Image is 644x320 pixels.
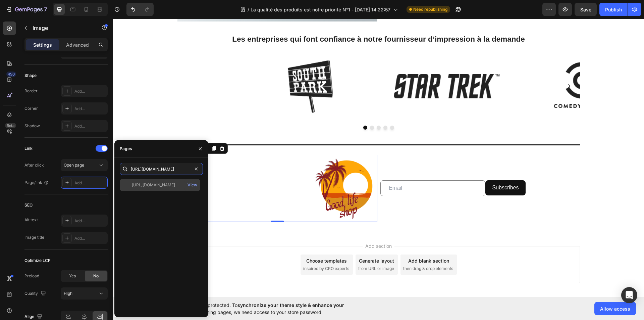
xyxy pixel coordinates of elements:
button: 7 [3,3,50,16]
p: Advanced [66,41,89,48]
div: Add blank section [295,238,336,245]
span: from URL or image [245,247,281,253]
div: After click [24,162,44,168]
div: Optimize LCP [24,258,51,264]
span: La qualité des produits est notre priorité N°1 - [DATE] 14:22:57 [251,6,390,13]
span: Your page is password protected. To when designing pages, we need access to your store password. [156,302,370,316]
span: Allow access [600,305,630,312]
button: View [187,180,198,190]
span: High [64,291,72,296]
span: inspired by CRO experts [190,247,236,253]
span: then drag & drop elements [290,247,340,253]
div: Shape [24,73,37,79]
div: Subscribes [379,164,406,174]
button: Dot [250,107,254,111]
button: Save [575,3,597,16]
p: Image [33,24,90,32]
button: Open page [61,159,108,171]
div: Image title [24,234,44,240]
div: Choose templates [193,238,234,245]
div: Quality [24,289,47,298]
div: Add... [74,106,106,112]
button: Publish [599,3,628,16]
span: Yes [69,273,76,279]
div: Open Intercom Messenger [621,287,637,303]
div: Add... [74,180,106,186]
p: 7 [44,5,47,13]
div: Publish [605,6,622,13]
div: Page/link [24,180,49,186]
p: Settings [33,41,52,48]
img: gempages_524206669643645860-2c42bd2a-d893-4738-a44e-9bb82fb1294e.webp [405,33,535,101]
button: Dot [277,107,281,111]
div: Beta [5,123,16,128]
span: Open page [64,163,84,168]
div: Pages [120,146,132,152]
div: 450 [6,72,16,77]
span: No [93,273,99,279]
div: Add... [74,218,106,224]
span: synchronize your theme style & enhance your experience [156,302,344,315]
img: gempages_524206669643645860-bd557c3a-8166-4bf9-8916-e0638b5ea11f.png [197,136,264,203]
iframe: Design area [113,19,644,297]
input: Insert link or search [120,163,203,175]
img: gempages_524206669643645860-10026adc-ae5f-456f-8765-bdac6108ce67.webp [269,33,398,101]
div: Undo/Redo [126,3,154,16]
button: High [61,287,108,300]
span: Need republishing [413,6,447,12]
div: Link [24,145,33,151]
div: SEO [24,202,33,208]
button: Dot [257,107,261,111]
div: Border [24,88,38,94]
div: Add... [74,88,106,94]
button: Dot [270,107,274,111]
button: Subscribes [372,162,413,177]
img: gempages_524206669643645860-f19199a3-43d9-4ef0-bfd7-64906aee9295.webp [132,33,262,101]
input: Email [267,162,372,177]
div: View [187,182,197,188]
div: Preload [24,273,39,279]
span: / [248,6,249,13]
div: Image [73,127,87,133]
button: Dot [264,107,268,111]
span: Add section [250,224,281,231]
span: Save [580,7,591,12]
div: Add... [74,123,106,129]
button: Allow access [594,302,636,315]
div: Corner [24,105,38,111]
div: Shadow [24,123,40,129]
div: [URL][DOMAIN_NAME] [132,182,175,188]
div: Generate layout [246,238,281,245]
div: Add... [74,235,106,241]
div: Alt text [24,217,38,223]
button: Carousel Next Arrow [451,62,462,73]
